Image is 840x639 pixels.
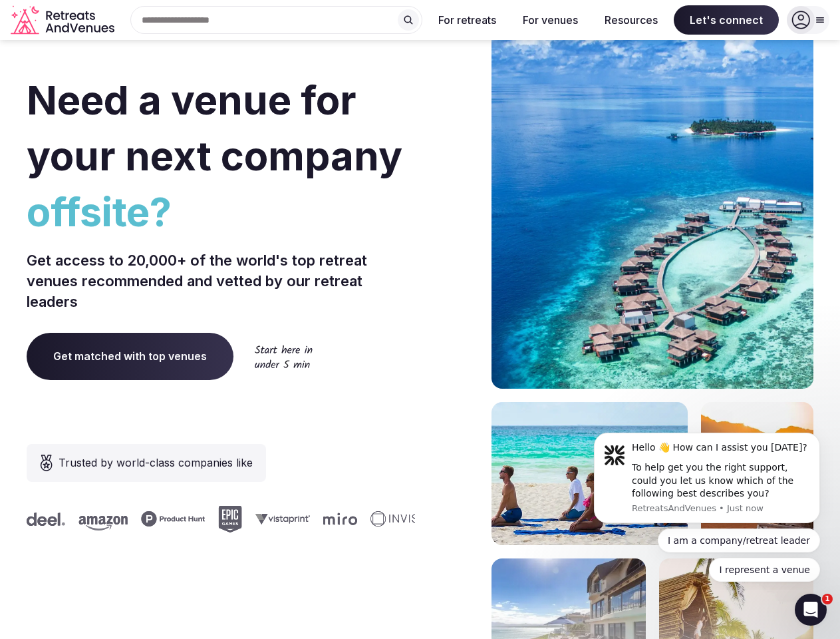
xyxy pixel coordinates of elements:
span: Trusted by world-class companies like [59,455,253,471]
a: Visit the homepage [11,5,117,35]
span: Let's connect [674,5,779,35]
iframe: Intercom notifications message [574,421,840,590]
img: yoga on tropical beach [491,402,688,545]
svg: Invisible company logo [368,511,441,527]
svg: Miro company logo [321,513,354,525]
svg: Retreats and Venues company logo [11,5,117,35]
span: Need a venue for your next company [27,76,402,180]
svg: Vistaprint company logo [253,513,307,525]
button: For retreats [428,5,507,35]
button: For venues [512,5,589,35]
span: 1 [822,594,833,604]
button: Resources [594,5,668,35]
svg: Epic Games company logo [215,506,239,532]
span: offsite? [27,184,415,240]
p: Get access to 20,000+ of the world's top retreat venues recommended and vetted by our retreat lea... [27,250,415,312]
svg: Deel company logo [24,513,63,526]
img: woman sitting in back of truck with camels [701,402,813,545]
img: Start here in under 5 min [255,345,313,368]
iframe: Intercom live chat [795,594,827,626]
a: Get matched with top venues [27,333,233,379]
